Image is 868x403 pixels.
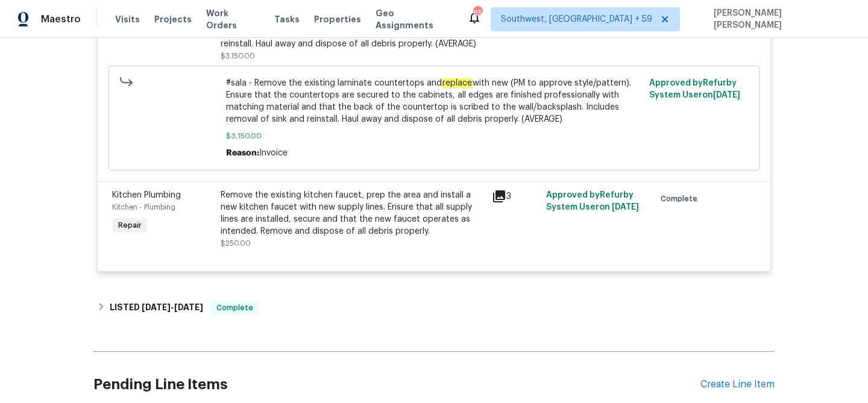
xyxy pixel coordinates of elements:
span: $3,150.00 [226,130,643,142]
span: Kitchen - Plumbing [112,204,175,211]
span: - [142,303,203,311]
span: #sala - Remove the existing laminate countertops and with new (PM to approve style/pattern). Ensu... [226,77,643,125]
em: replace [442,78,473,88]
span: $3,150.00 [221,52,255,60]
span: [DATE] [142,303,171,311]
span: [PERSON_NAME] [PERSON_NAME] [709,7,850,31]
div: 3 [492,189,539,204]
span: Tasks [274,15,300,23]
span: Southwest, [GEOGRAPHIC_DATA] + 59 [501,13,652,25]
span: Maestro [41,13,81,25]
span: Invoice [259,149,288,157]
span: Approved by Refurby System User on [546,191,639,211]
span: Work Orders [206,7,260,31]
span: Complete [212,302,258,314]
span: [DATE] [612,203,639,211]
div: 659 [473,7,482,19]
span: Projects [154,13,192,25]
h6: LISTED [110,301,203,315]
span: Complete [661,193,702,205]
span: Kitchen Plumbing [112,191,181,199]
div: Remove the existing kitchen faucet, prep the area and install a new kitchen faucet with new suppl... [221,189,485,237]
span: Reason: [226,149,259,157]
span: Approved by Refurby System User on [649,79,740,99]
div: Create Line Item [700,379,775,390]
span: Properties [314,13,361,25]
span: [DATE] [174,303,203,311]
span: Visits [115,13,140,25]
span: [DATE] [713,91,740,99]
span: Geo Assignments [376,7,453,31]
div: LISTED [DATE]-[DATE]Complete [93,293,775,322]
span: $250.00 [221,240,251,247]
span: Repair [113,219,146,231]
